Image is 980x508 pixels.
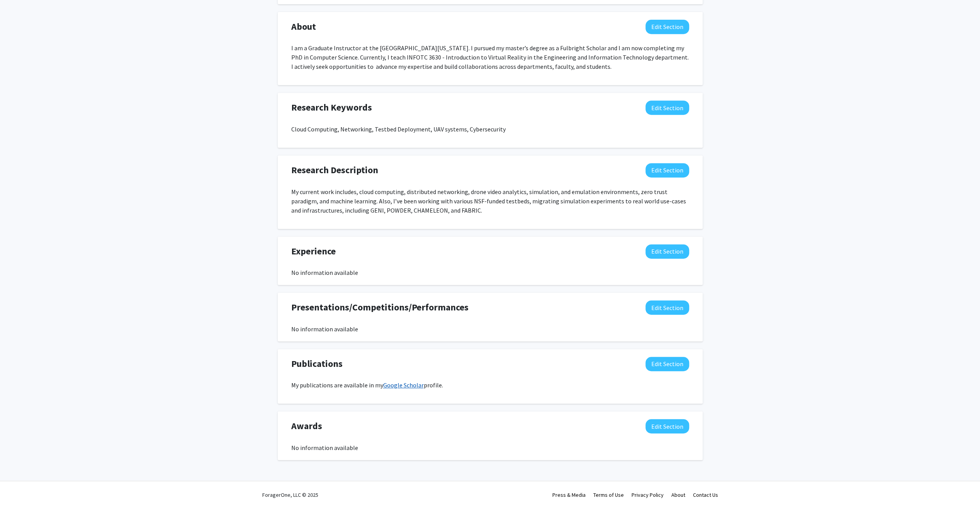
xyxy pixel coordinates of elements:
[291,419,322,433] span: Awards
[671,491,685,498] a: About
[291,443,689,452] div: No information available
[291,20,316,34] span: About
[645,163,689,177] button: Edit Research Description
[291,268,689,277] div: No information available
[593,491,624,498] a: Terms of Use
[645,419,689,433] button: Edit Awards
[291,187,689,215] p: My current work includes, cloud computing, distributed networking, drone video analytics, simulat...
[291,324,689,334] div: No information available
[645,357,689,371] button: Edit Publications
[632,491,664,498] a: Privacy Policy
[693,491,718,498] a: Contact Us
[6,473,33,502] iframe: Chat
[291,124,689,134] p: Cloud Computing, Networking, Testbed Deployment, UAV systems, Cybersecurity
[291,43,689,71] p: I am a Graduate Instructor at the [GEOGRAPHIC_DATA][US_STATE]. I pursued my master’s degree as a ...
[291,357,343,371] span: Publications
[383,381,424,389] a: Google Scholar
[291,101,372,114] span: Research Keywords
[645,244,689,259] button: Edit Experience
[645,101,689,115] button: Edit Research Keywords
[552,491,586,498] a: Press & Media
[291,163,378,177] span: Research Description
[645,20,689,34] button: Edit About
[291,380,689,390] p: My publications are available in my profile.
[291,244,336,258] span: Experience
[291,300,469,314] span: Presentations/Competitions/Performances
[645,300,689,315] button: Edit Presentations/Competitions/Performances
